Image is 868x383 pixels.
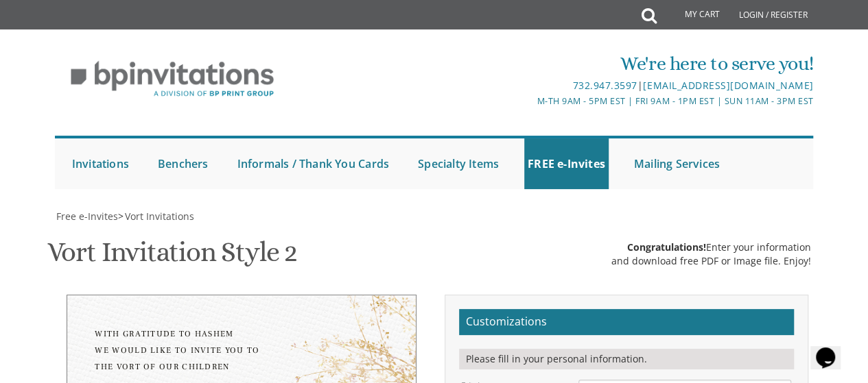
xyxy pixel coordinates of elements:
[631,138,723,189] a: Mailing Services
[124,210,194,223] a: Vort Invitations
[69,138,132,189] a: Invitations
[524,138,609,189] a: FREE e-Invites
[55,210,118,223] a: Free e-Invites
[643,79,813,92] a: [EMAIL_ADDRESS][DOMAIN_NAME]
[154,138,212,189] a: Benchers
[125,210,194,223] span: Vort Invitations
[47,237,297,277] h1: Vort Invitation Style 2
[810,328,854,369] iframe: chat widget
[611,254,811,268] div: and download free PDF or Image file. Enjoy!
[573,79,637,92] a: 732.947.3597
[308,77,813,94] div: |
[118,210,194,223] span: >
[459,349,794,369] div: Please fill in your personal information.
[655,1,729,29] a: My Cart
[459,309,794,335] h2: Customizations
[55,51,290,108] img: BP Invitation Loft
[414,138,502,189] a: Specialty Items
[56,210,118,223] span: Free e-Invites
[308,94,813,108] div: M-Th 9am - 5pm EST | Fri 9am - 1pm EST | Sun 11am - 3pm EST
[611,240,811,254] div: Enter your information
[95,326,388,375] div: With gratitude to Hashem We would like to invite you to The vort of our children
[627,240,706,254] span: Congratulations!
[308,50,813,77] div: We're here to serve you!
[234,138,392,189] a: Informals / Thank You Cards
